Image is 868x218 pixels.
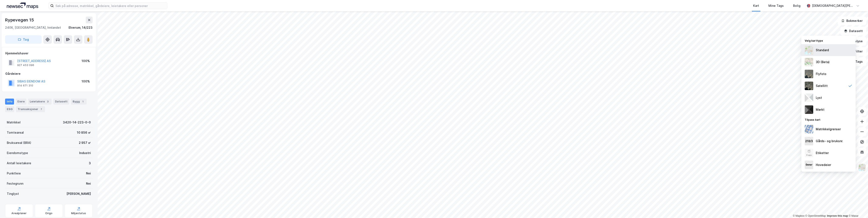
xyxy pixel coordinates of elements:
[847,198,868,218] iframe: Chat Widget
[16,99,26,105] div: Eiere
[816,127,841,132] div: Matrikkelgrenser
[5,106,14,112] div: ESG
[7,191,19,196] div: Tinglyst
[805,161,813,169] img: majorOwner.b5e170eddb5c04bfeeff.jpeg
[5,25,61,30] div: 2406, [GEOGRAPHIC_DATA], Innlandet
[54,3,167,9] input: Søk på adresse, matrikkel, gårdeiere, leietakere eller personer
[82,79,90,84] div: 100%
[801,37,856,44] div: Velg karttype
[768,3,784,8] div: Mine Tags
[79,150,91,156] div: Industri
[69,25,93,30] div: Elverum, 14/223
[7,120,21,125] div: Matrikkel
[7,3,38,9] img: logo.a4113a55bc3d86da70a041830d287a7e.svg
[7,140,31,145] div: Bruksareal (BRA)
[53,99,69,105] div: Datasett
[846,47,866,56] button: Filter
[17,64,34,67] div: 927 453 096
[63,120,91,125] div: 3420-14-223-0-0
[816,139,843,144] div: Gårds- og bruksnr.
[753,3,759,8] div: Kart
[77,130,91,135] div: 10 856 ㎡
[82,58,90,64] div: 100%
[805,214,826,217] a: OpenStreetMap
[816,162,831,167] div: Hovedeier
[840,27,866,35] button: Datasett
[45,212,53,215] div: Origo
[805,105,813,114] img: nCdM7BzjoCAAAAAElFTkSuQmCC
[66,191,91,196] div: [PERSON_NAME]
[793,214,805,217] a: Mapbox
[7,181,23,186] div: Festegrunn
[801,116,856,123] div: Tilpass kart
[805,46,813,54] img: Z
[847,57,866,66] button: Tags
[89,161,91,166] div: 3
[17,84,33,87] div: 914 671 310
[81,99,85,104] div: 1
[5,35,42,44] button: Tag
[39,107,43,111] div: 7
[46,99,50,104] div: 3
[858,163,866,171] img: Z
[805,58,813,66] img: Z
[838,17,866,25] button: Bokmerker
[816,107,824,112] div: Mørkt
[7,171,21,176] div: Punktleie
[805,149,813,157] img: Z
[71,99,87,105] div: Bygg
[805,125,813,133] img: cadastreBorders.cfe08de4b5ddd52a10de.jpeg
[7,161,31,166] div: Antall leietakere
[805,137,813,145] img: cadastreKeys.547ab17ec502f5a4ef2b.jpeg
[805,70,813,78] img: Z
[7,130,24,135] div: Tomteareal
[816,71,826,76] div: Flyfoto
[816,150,829,156] div: Etiketter
[816,48,829,53] div: Standard
[86,181,91,186] div: Nei
[79,140,91,145] div: 2 957 ㎡
[5,99,14,105] div: Info
[5,71,92,76] div: Gårdeiere
[28,99,52,105] div: Leietakere
[816,59,830,65] div: 3D (Beta)
[71,212,86,215] div: Miljøstatus
[827,214,848,217] a: Improve this map
[86,171,91,176] div: Nei
[5,17,35,23] div: Rypevegen 15
[16,106,45,112] div: Transaksjoner
[5,51,92,56] div: Hjemmelshaver
[812,3,854,8] div: [DEMOGRAPHIC_DATA][PERSON_NAME]
[793,3,800,8] div: Bolig
[805,93,813,102] img: luj3wr1y2y3+OchiMxRmMxRlscgabnMEmZ7DJGWxyBpucwSZnsMkZbHIGm5zBJmewyRlscgabnMEmZ7DJGWxyBpucwSZnsMkZ...
[7,150,28,156] div: Eiendomstype
[805,82,813,90] img: 9k=
[816,83,828,88] div: Satellitt
[816,95,822,100] div: Lyst
[11,212,27,215] div: Arealplaner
